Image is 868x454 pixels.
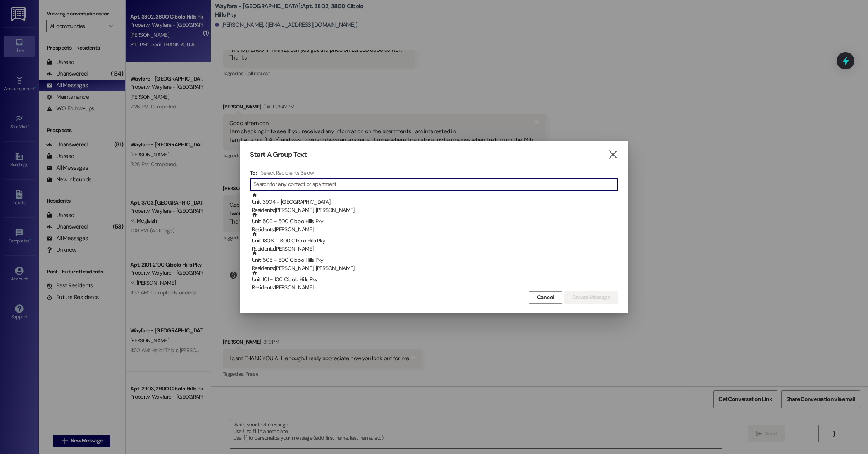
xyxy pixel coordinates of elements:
[252,270,618,292] div: Unit: 101 - 100 Cibolo Hills Pky
[572,293,610,301] span: Create Message
[529,291,562,304] button: Cancel
[537,293,554,301] span: Cancel
[250,169,257,176] h3: To:
[564,291,618,304] button: Create Message
[252,264,618,272] div: Residents: [PERSON_NAME], [PERSON_NAME]
[252,245,618,253] div: Residents: [PERSON_NAME]
[250,212,618,231] div: Unit: 506 - 500 Cibolo Hills PkyResidents:[PERSON_NAME]
[252,251,618,273] div: Unit: 505 - 500 Cibolo Hills Pky
[250,193,618,212] div: Unit: 3904 - [GEOGRAPHIC_DATA]Residents:[PERSON_NAME], [PERSON_NAME]
[252,193,618,215] div: Unit: 3904 - [GEOGRAPHIC_DATA]
[250,150,307,159] h3: Start A Group Text
[252,231,618,253] div: Unit: 1306 - 1300 Cibolo Hills Pky
[608,151,618,159] i: 
[252,284,618,292] div: Residents: [PERSON_NAME]
[261,169,314,176] h4: Select Recipients Below
[252,225,618,234] div: Residents: [PERSON_NAME]
[250,231,618,251] div: Unit: 1306 - 1300 Cibolo Hills PkyResidents:[PERSON_NAME]
[250,251,618,270] div: Unit: 505 - 500 Cibolo Hills PkyResidents:[PERSON_NAME], [PERSON_NAME]
[250,270,618,289] div: Unit: 101 - 100 Cibolo Hills PkyResidents:[PERSON_NAME]
[252,212,618,234] div: Unit: 506 - 500 Cibolo Hills Pky
[253,179,618,190] input: Search for any contact or apartment
[252,206,618,214] div: Residents: [PERSON_NAME], [PERSON_NAME]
